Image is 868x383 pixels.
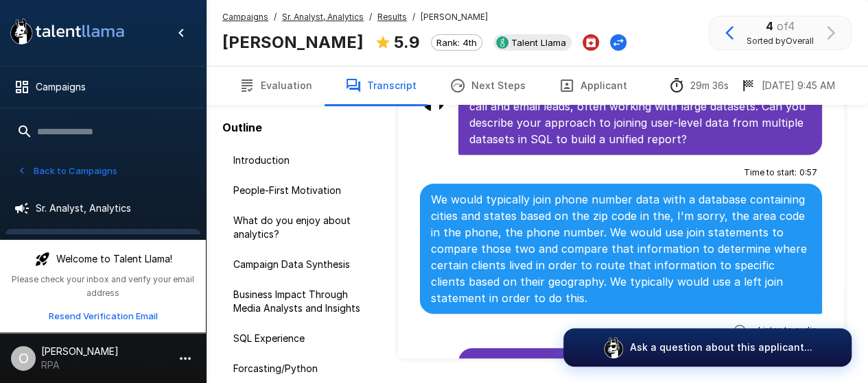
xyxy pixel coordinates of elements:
div: View profile in Greenhouse [493,34,572,51]
span: / [369,10,372,24]
button: Ask a question about this applicant... [563,328,852,367]
span: Time to start : [743,166,796,180]
span: Talent Llama [506,37,572,48]
span: of 4 [777,19,795,33]
u: Sr. Analyst, Analytics [282,12,364,22]
img: logo_glasses@2x.png [602,336,624,358]
span: Forcasting/Python [233,362,371,375]
span: [PERSON_NAME] [421,10,488,24]
b: [PERSON_NAME] [222,32,364,52]
span: Rank: 4th [432,37,482,48]
span: SQL Experience [233,332,371,345]
div: The time between starting and completing the interview [668,77,729,94]
span: / [412,10,415,24]
div: Campaign Data Synthesis [222,252,382,277]
span: / [274,10,277,24]
u: Results [377,12,407,22]
p: Ask a question about this applicant... [630,341,812,354]
button: Change Stage [610,34,626,51]
span: Introduction [233,153,371,167]
span: Sorted by Overall [747,34,814,48]
div: Introduction [222,148,382,173]
button: Applicant [542,66,644,105]
button: Archive Applicant [583,34,599,51]
span: 0 : 57 [799,166,817,180]
button: Transcript [329,66,433,105]
div: Business Impact Through Media Analysts and Insights [222,282,382,321]
span: Listen to audio [758,323,817,337]
span: Campaign Data Synthesis [233,258,371,271]
button: Evaluation [222,66,329,105]
div: The date and time when the interview was completed [740,77,835,94]
img: greenhouse_logo.jpeg [496,36,508,49]
div: People-First Motivation [222,178,382,203]
span: People-First Motivation [233,184,371,197]
div: SQL Experience [222,326,382,351]
p: 29m 36s [690,79,729,92]
div: Forcasting/Python [222,356,382,381]
p: We would typically join phone number data with a database containing cities and states based on t... [431,191,811,306]
span: Business Impact Through Media Analysts and Insights [233,288,371,315]
div: What do you enjoy about analytics? [222,208,382,247]
span: What do you enjoy about analytics? [233,214,371,241]
b: 5.9 [394,32,420,52]
u: Campaigns [222,12,268,22]
p: [DATE] 9:45 AM [762,79,835,92]
b: Outline [222,121,262,134]
button: Next Steps [433,66,542,105]
b: 4 [766,19,773,33]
